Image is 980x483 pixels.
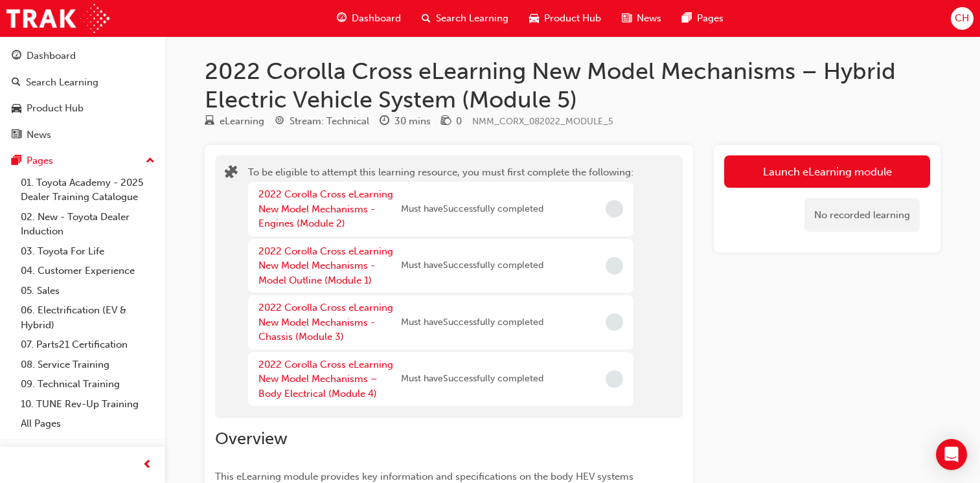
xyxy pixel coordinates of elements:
a: 06. Electrification (EV & Hybrid) [16,300,160,335]
a: Search Learning [5,71,160,95]
button: CH [951,7,974,30]
div: Price [441,113,462,129]
a: search-iconSearch Learning [411,5,519,32]
a: 02. New - Toyota Dealer Induction [16,207,160,241]
span: News [637,11,661,26]
a: 07. Parts21 Certification [16,335,160,355]
a: 2022 Corolla Cross eLearning New Model Mechanisms - Engines (Module 2) [258,188,393,229]
span: search-icon [422,10,431,27]
span: guage-icon [337,10,347,27]
a: All Pages [16,414,160,434]
a: 09. Technical Training [16,374,160,394]
a: guage-iconDashboard [326,5,411,32]
span: news-icon [622,10,632,27]
a: 03. Toyota For Life [16,241,160,262]
img: Trak [6,4,109,33]
span: Pages [697,11,724,26]
button: Launch eLearning module [724,155,930,188]
span: Must have Successfully completed [401,258,543,273]
span: Incomplete [606,313,623,331]
div: To be eligible to attempt this learning resource, you must first complete the following: [248,165,633,409]
a: Product Hub [5,96,160,120]
span: learningResourceType_ELEARNING-icon [205,116,214,128]
a: 2022 Corolla Cross eLearning New Model Mechanisms - Model Outline (Module 1) [258,245,393,286]
div: News [27,128,51,142]
span: Overview [215,429,288,449]
span: Product Hub [544,11,601,26]
div: Open Intercom Messenger [936,439,967,470]
a: News [5,123,160,147]
button: DashboardSearch LearningProduct HubNews [5,41,160,149]
div: Stream [275,113,369,129]
div: No recorded learning [804,198,920,232]
div: Product Hub [27,101,84,116]
a: 10. TUNE Rev-Up Training [16,394,160,414]
div: eLearning [220,114,264,129]
a: news-iconNews [611,5,672,32]
div: Dashboard [27,49,76,63]
span: Learning resource code [472,116,613,127]
div: Duration [380,113,431,129]
a: car-iconProduct Hub [519,5,611,32]
div: 0 [456,114,462,129]
span: search-icon [12,77,21,89]
span: car-icon [529,10,539,27]
span: news-icon [12,129,21,141]
span: car-icon [12,103,21,115]
span: pages-icon [682,10,692,27]
div: Type [205,113,264,129]
div: 30 mins [394,114,431,129]
span: puzzle-icon [225,166,238,181]
span: pages-icon [12,155,21,167]
a: 2022 Corolla Cross eLearning New Model Mechanisms – Body Electrical (Module 4) [258,359,393,399]
a: Dashboard [5,44,160,68]
a: 01. Toyota Academy - 2025 Dealer Training Catalogue [16,173,160,207]
span: Must have Successfully completed [401,315,543,330]
div: Search Learning [26,75,98,90]
span: CH [955,11,969,26]
a: 05. Sales [16,281,160,301]
h1: 2022 Corolla Cross eLearning New Model Mechanisms – Hybrid Electric Vehicle System (Module 5) [205,57,940,113]
button: Pages [5,149,160,173]
span: guage-icon [12,51,21,62]
span: target-icon [275,116,284,128]
a: 04. Customer Experience [16,261,160,281]
span: Dashboard [352,11,401,26]
span: Incomplete [606,257,623,275]
span: Must have Successfully completed [401,202,543,217]
span: Incomplete [606,370,623,388]
div: Stream: Technical [290,114,369,129]
a: 2022 Corolla Cross eLearning New Model Mechanisms - Chassis (Module 3) [258,302,393,343]
span: Must have Successfully completed [401,372,543,387]
a: 08. Service Training [16,355,160,375]
span: money-icon [441,116,451,128]
div: Pages [27,153,53,168]
span: Search Learning [436,11,508,26]
span: Incomplete [606,200,623,218]
span: clock-icon [380,116,389,128]
span: prev-icon [142,457,152,473]
a: pages-iconPages [672,5,734,32]
span: up-icon [146,153,155,170]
